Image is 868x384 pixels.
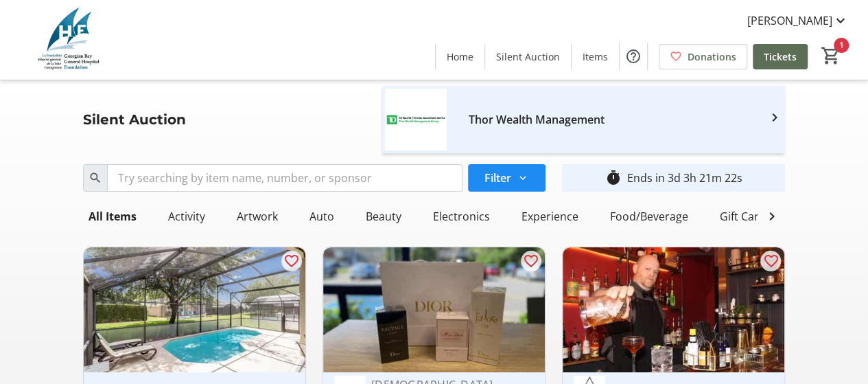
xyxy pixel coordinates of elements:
[84,247,305,372] img: 7-Day Florida Getaway
[764,49,797,64] span: Tickets
[659,44,747,69] a: Donations
[468,164,546,192] button: Filter
[427,203,495,230] div: Electronics
[231,203,283,230] div: Artwork
[620,43,647,70] button: Help
[819,43,843,68] button: Cart
[736,10,860,32] button: [PERSON_NAME]
[107,164,462,192] input: Try searching by item name, number, or sponsor
[304,203,340,230] div: Auto
[485,44,571,69] a: Silent Auction
[605,203,694,230] div: Food/Beverage
[323,247,545,372] img: Dior Perfume Set (3)
[688,49,736,64] span: Donations
[83,203,142,230] div: All Items
[714,203,771,230] div: Gift Card
[605,170,622,186] mat-icon: timer_outline
[436,44,484,69] a: Home
[447,49,473,64] span: Home
[283,253,300,269] mat-icon: favorite_outline
[75,109,194,131] div: Silent Auction
[516,203,584,230] div: Experience
[572,44,619,69] a: Items
[747,12,832,29] span: [PERSON_NAME]
[8,5,130,74] img: Georgian Bay General Hospital Foundation's Logo
[484,170,511,186] span: Filter
[360,203,407,230] div: Beauty
[762,253,779,269] mat-icon: favorite_outline
[163,203,211,230] div: Activity
[374,89,793,150] a: Thor Wealth Management's logoThor Wealth Management
[563,247,784,372] img: Private Cocktail Class at Frankly Speaking
[753,44,808,69] a: Tickets
[627,170,742,186] div: Ends in 3d 3h 21m 22s
[385,89,447,150] img: Thor Wealth Management's logo
[496,49,560,64] span: Silent Auction
[583,49,608,64] span: Items
[469,109,744,131] div: Thor Wealth Management
[523,253,539,269] mat-icon: favorite_outline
